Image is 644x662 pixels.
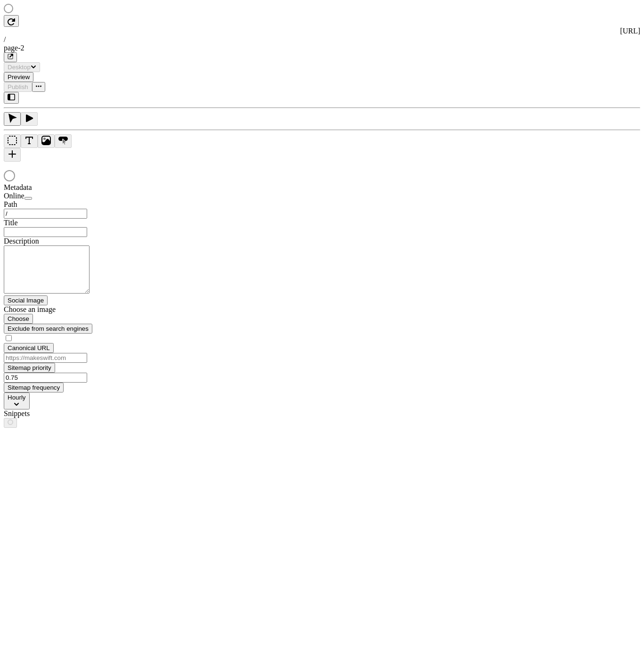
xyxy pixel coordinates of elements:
[4,392,30,409] button: Hourly
[4,219,18,227] span: Title
[4,27,640,35] div: [URL]
[4,200,17,208] span: Path
[8,83,28,90] span: Publish
[4,383,64,392] button: Sitemap frequency
[4,192,24,200] span: Online
[4,305,117,314] div: Choose an image
[4,324,92,334] button: Exclude from search engines
[8,325,89,332] span: Exclude from search engines
[8,344,50,351] span: Canonical URL
[38,134,55,148] button: Image
[4,343,54,353] button: Canonical URL
[4,72,33,82] button: Preview
[4,134,21,148] button: Box
[8,74,30,81] span: Preview
[8,384,60,391] span: Sitemap frequency
[8,315,29,322] span: Choose
[4,183,117,192] div: Metadata
[4,35,640,44] div: /
[21,134,38,148] button: Text
[4,409,117,418] div: Snippets
[4,62,40,72] button: Desktop
[4,314,33,324] button: Choose
[8,364,51,371] span: Sitemap priority
[8,394,26,401] span: Hourly
[4,44,640,52] div: page-2
[55,134,72,148] button: Button
[8,297,44,304] span: Social Image
[4,237,39,245] span: Description
[4,353,87,363] input: https://makeswift.com
[4,363,55,373] button: Sitemap priority
[8,64,31,71] span: Desktop
[4,82,32,92] button: Publish
[4,295,48,305] button: Social Image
